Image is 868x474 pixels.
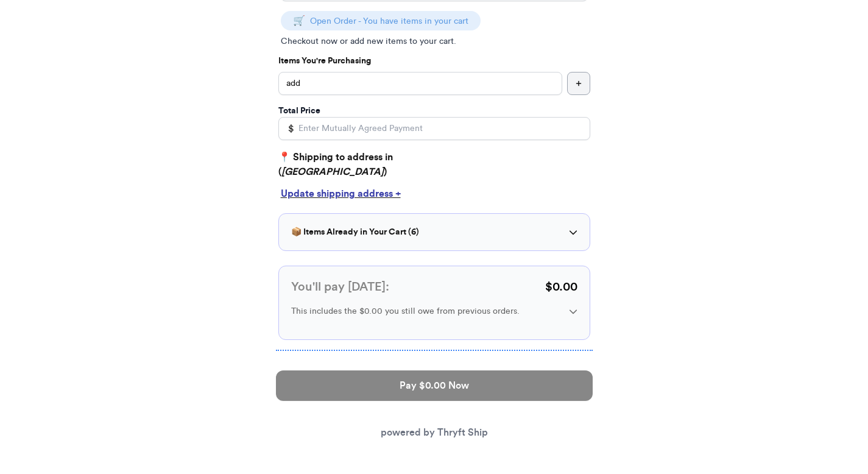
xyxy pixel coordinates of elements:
[278,105,320,117] label: Total Price
[291,278,389,295] h3: You'll pay [DATE]:
[381,428,488,437] a: powered by Thryft Ship
[291,305,559,317] p: This includes the $0.00 you still owe from previous orders.
[281,186,588,201] div: Update shipping address +
[281,167,384,177] em: [GEOGRAPHIC_DATA]
[278,55,590,67] p: Items You're Purchasing
[291,226,419,238] h3: 📦 Items Already in Your Cart ( 6 )
[278,117,590,140] input: Enter Mutually Agreed Payment
[293,16,305,26] span: 🛒
[278,117,294,140] div: $
[278,72,562,95] input: ex.funky hat
[276,370,593,401] button: Pay $0.00 Now
[545,278,577,295] p: $ 0.00
[278,150,590,179] p: 📍 Shipping to address in ( )
[310,17,468,26] span: Open Order - You have items in your cart
[281,35,588,48] p: Checkout now or add new items to your cart.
